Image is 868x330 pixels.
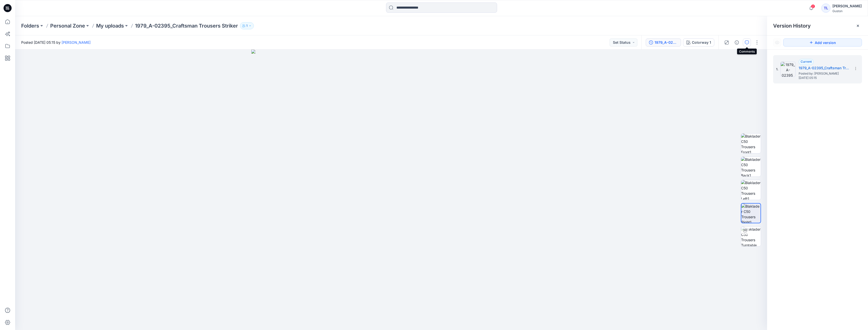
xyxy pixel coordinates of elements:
[733,38,741,47] button: Details
[741,227,761,246] img: Blaklader C50 Trousers Turntable
[741,204,761,223] img: Blaklader C50 Trousers Right1
[240,22,254,29] button: 1
[799,76,849,80] span: [DATE] 05:15
[832,9,862,13] div: Guston
[246,23,248,29] p: 1
[646,38,681,47] button: 1979_A-02395_Craftsman Trousers Striker
[799,65,849,71] h5: 1979_A-02395_Craftsman Trousers Striker
[741,180,761,200] img: Blaklader C50 Trousers Left1
[856,24,860,28] button: Close
[783,38,862,47] button: Add version
[821,4,830,13] div: TL
[811,4,815,8] span: 2
[96,22,124,29] a: My uploads
[832,3,862,9] div: [PERSON_NAME]
[135,22,238,29] p: 1979_A-02395_Craftsman Trousers Striker
[50,22,85,29] a: Personal Zone
[21,40,91,45] span: Posted [DATE] 05:15 by
[62,40,91,45] a: [PERSON_NAME]
[251,50,531,330] img: eyJhbGciOiJIUzI1NiIsImtpZCI6IjAiLCJzbHQiOiJzZXMiLCJ0eXAiOiJKV1QifQ.eyJkYXRhIjp7InR5cGUiOiJzdG9yYW...
[773,23,811,29] span: Version History
[741,157,761,177] img: Blaklader C50 Trousers Back1
[773,38,781,47] button: Show Hidden Versions
[776,67,778,72] span: 1.
[799,71,849,76] span: Posted by: Tharindu Lakmal Perera
[21,22,39,29] a: Folders
[741,134,761,153] img: Blaklader C50 Trousers Front1
[655,40,678,45] div: 1979_A-02395_Craftsman Trousers Striker
[692,40,711,45] div: Colorway 1
[780,62,796,77] img: 1979_A-02395_Craftsman Trousers Striker
[683,38,714,47] button: Colorway 1
[801,60,812,63] span: Current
